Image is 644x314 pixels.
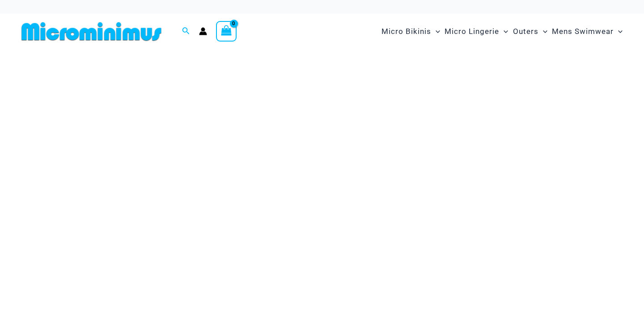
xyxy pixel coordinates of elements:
[431,20,440,43] span: Menu Toggle
[18,21,165,42] img: MM SHOP LOGO FLAT
[199,27,207,35] a: Account icon link
[445,20,499,43] span: Micro Lingerie
[513,20,538,43] span: Outers
[379,18,442,45] a: Micro BikinisMenu ToggleMenu Toggle
[381,20,431,43] span: Micro Bikinis
[442,18,510,45] a: Micro LingerieMenu ToggleMenu Toggle
[552,20,614,43] span: Mens Swimwear
[499,20,508,43] span: Menu Toggle
[378,17,626,46] nav: Site Navigation
[511,18,550,45] a: OutersMenu ToggleMenu Toggle
[614,20,623,43] span: Menu Toggle
[538,20,547,43] span: Menu Toggle
[182,26,190,37] a: Search icon link
[216,21,237,42] a: View Shopping Cart, empty
[550,18,625,45] a: Mens SwimwearMenu ToggleMenu Toggle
